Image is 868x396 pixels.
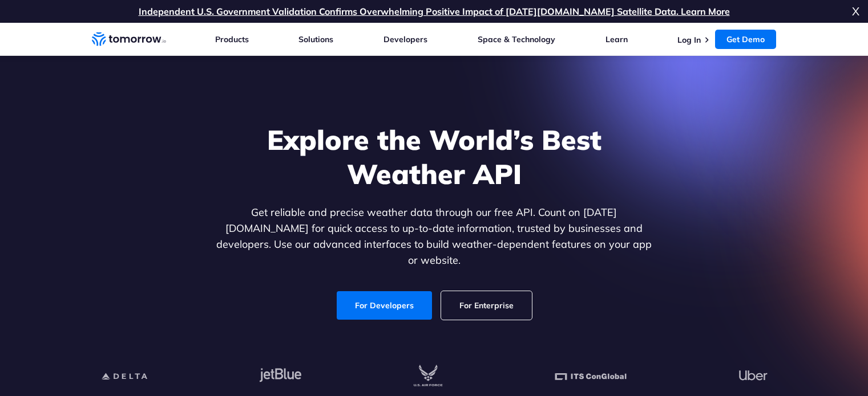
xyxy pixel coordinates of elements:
a: Log In [677,35,701,45]
a: Home link [92,31,166,48]
a: For Developers [337,291,432,320]
a: Get Demo [715,30,776,49]
a: Independent U.S. Government Validation Confirms Overwhelming Positive Impact of [DATE][DOMAIN_NAM... [139,6,730,17]
a: Solutions [298,34,333,44]
a: Space & Technology [478,34,555,44]
a: For Enterprise [441,291,532,320]
a: Developers [383,34,427,44]
a: Products [215,34,249,44]
p: Get reliable and precise weather data through our free API. Count on [DATE][DOMAIN_NAME] for quic... [214,205,655,268]
h1: Explore the World’s Best Weather API [214,123,655,191]
a: Learn [605,34,628,44]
